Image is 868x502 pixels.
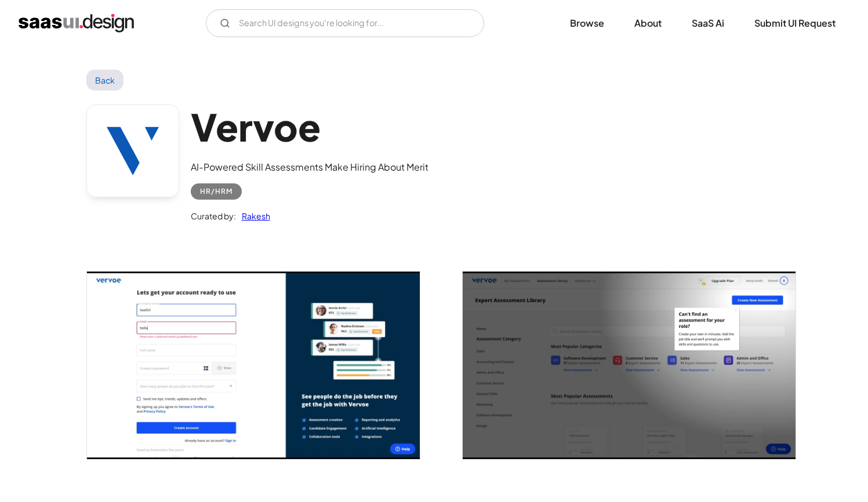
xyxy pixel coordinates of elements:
a: Rakesh [236,209,270,223]
a: Browse [556,10,618,36]
h1: Vervoe [191,104,428,149]
img: 610f9dc84c9e8219deb4a5c5_Vervoe%20sign%20in.jpg [87,272,420,459]
a: home [19,14,134,32]
a: open lightbox [87,272,420,459]
div: AI-Powered Skill Assessments Make Hiring About Merit [191,160,428,174]
input: Search UI designs you're looking for... [206,9,484,37]
img: 610f9dc84c9e82a10ab4a5c4_Vervoe%20first%20time%20login%20home%20or%20dashboard.jpg [463,272,796,459]
div: Curated by: [191,209,236,223]
a: Back [86,70,124,91]
a: About [620,10,675,36]
a: Submit UI Request [740,10,849,36]
a: open lightbox [463,272,796,459]
form: Email Form [206,9,484,37]
div: HR/HRM [200,185,233,198]
a: SaaS Ai [678,10,738,36]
